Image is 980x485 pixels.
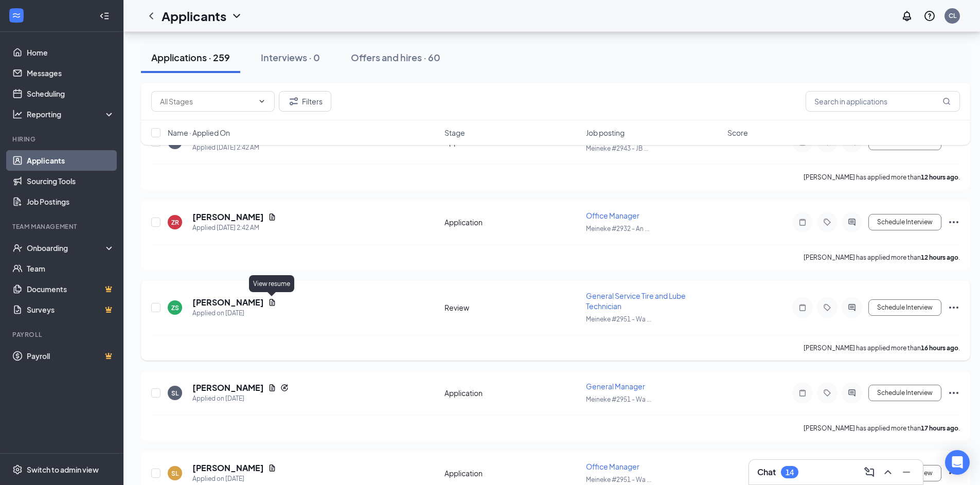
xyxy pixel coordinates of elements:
[898,464,915,480] button: Minimize
[171,469,179,478] div: SL
[27,258,115,279] a: Team
[192,308,276,318] div: Applied on [DATE]
[192,382,264,393] h5: [PERSON_NAME]
[27,299,115,320] a: SurveysCrown
[880,464,896,480] button: ChevronUp
[288,95,300,107] svg: Filter
[945,450,970,475] div: Open Intercom Messenger
[949,11,956,20] div: CL
[444,302,580,313] div: Review
[27,464,99,475] div: Switch to admin view
[804,253,960,262] p: [PERSON_NAME] has applied more than .
[192,211,264,223] h5: [PERSON_NAME]
[804,424,960,433] p: [PERSON_NAME] has applied more than .
[806,91,960,112] input: Search in applications
[586,462,639,471] span: Office Manager
[948,301,960,314] svg: Ellipses
[27,171,115,191] a: Sourcing Tools
[821,303,833,312] svg: Tag
[192,462,264,474] h5: [PERSON_NAME]
[921,173,958,181] b: 12 hours ago
[921,344,958,352] b: 16 hours ago
[444,128,465,138] span: Stage
[268,213,276,221] svg: Document
[727,128,748,138] span: Score
[586,225,649,232] span: Meineke #2932 - An ...
[846,218,858,226] svg: ActiveChat
[921,254,958,261] b: 12 hours ago
[923,10,936,22] svg: QuestionInfo
[280,384,289,392] svg: Reapply
[12,330,113,339] div: Payroll
[796,218,809,226] svg: Note
[821,218,833,226] svg: Tag
[351,51,440,64] div: Offers and hires · 60
[586,128,625,138] span: Job posting
[12,243,23,253] svg: UserCheck
[268,298,276,307] svg: Document
[268,464,276,472] svg: Document
[99,11,110,21] svg: Collapse
[804,344,960,352] p: [PERSON_NAME] has applied more than .
[757,466,776,478] h3: Chat
[261,51,320,64] div: Interviews · 0
[249,275,294,292] div: View resume
[258,97,266,105] svg: ChevronDown
[268,384,276,392] svg: Document
[586,382,645,391] span: General Manager
[586,476,651,483] span: Meineke #2951 - Wa ...
[863,466,876,478] svg: ComposeMessage
[27,279,115,299] a: DocumentsCrown
[192,223,276,233] div: Applied [DATE] 2:42 AM
[12,464,23,475] svg: Settings
[279,91,331,112] button: Filter Filters
[948,387,960,399] svg: Ellipses
[901,10,913,22] svg: Notifications
[27,42,115,63] a: Home
[151,51,230,64] div: Applications · 259
[846,389,858,397] svg: ActiveChat
[868,385,941,401] button: Schedule Interview
[868,299,941,316] button: Schedule Interview
[586,291,686,311] span: General Service Tire and Lube Technician
[444,468,580,478] div: Application
[846,303,858,312] svg: ActiveChat
[942,97,951,105] svg: MagnifyingGlass
[586,396,651,403] span: Meineke #2951 - Wa ...
[27,63,115,83] a: Messages
[861,464,878,480] button: ComposeMessage
[27,83,115,104] a: Scheduling
[12,135,113,143] div: Hiring
[796,303,809,312] svg: Note
[444,217,580,227] div: Application
[171,303,179,312] div: ZS
[27,243,106,253] div: Onboarding
[145,10,157,22] svg: ChevronLeft
[230,10,243,22] svg: ChevronDown
[796,389,809,397] svg: Note
[444,388,580,398] div: Application
[882,466,894,478] svg: ChevronUp
[11,10,22,21] svg: WorkstreamLogo
[192,474,276,484] div: Applied on [DATE]
[786,468,794,477] div: 14
[12,109,23,119] svg: Analysis
[27,191,115,212] a: Job Postings
[27,109,115,119] div: Reporting
[586,211,639,220] span: Office Manager
[171,218,179,227] div: ZR
[162,7,226,25] h1: Applicants
[192,297,264,308] h5: [PERSON_NAME]
[868,214,941,230] button: Schedule Interview
[921,424,958,432] b: 17 hours ago
[821,389,833,397] svg: Tag
[27,346,115,366] a: PayrollCrown
[171,389,179,398] div: SL
[586,315,651,323] span: Meineke #2951 - Wa ...
[900,466,913,478] svg: Minimize
[160,96,254,107] input: All Stages
[948,216,960,228] svg: Ellipses
[804,173,960,182] p: [PERSON_NAME] has applied more than .
[168,128,230,138] span: Name · Applied On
